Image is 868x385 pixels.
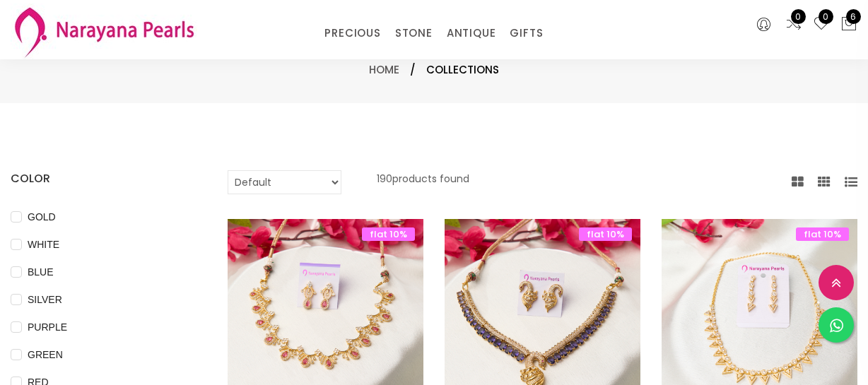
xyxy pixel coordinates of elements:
[377,170,469,194] p: 190 products found
[410,61,416,78] span: /
[819,9,833,24] span: 0
[11,170,185,187] h4: COLOR
[22,319,73,335] span: PURPLE
[840,16,857,34] button: 6
[362,227,415,241] span: flat 10%
[579,227,632,241] span: flat 10%
[324,23,380,44] a: PRECIOUS
[447,23,496,44] a: ANTIQUE
[369,62,399,77] a: Home
[395,23,433,44] a: STONE
[791,9,806,24] span: 0
[510,23,543,44] a: GIFTS
[785,16,802,34] a: 0
[22,237,65,252] span: WHITE
[22,209,61,225] span: GOLD
[22,347,69,362] span: GREEN
[22,292,68,307] span: SILVER
[426,61,499,78] span: Collections
[813,16,830,34] a: 0
[796,227,849,241] span: flat 10%
[846,9,861,24] span: 6
[22,264,59,280] span: BLUE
